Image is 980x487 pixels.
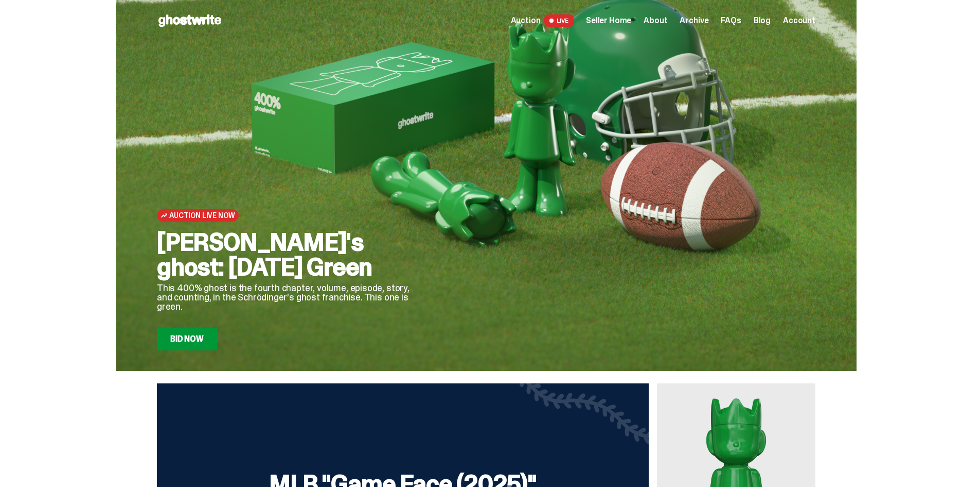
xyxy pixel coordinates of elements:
[586,16,631,25] a: Seller Home
[721,16,741,25] a: FAQs
[157,283,424,311] p: This 400% ghost is the fourth chapter, volume, episode, story, and counting, in the Schrödinger’s...
[644,16,667,25] a: About
[754,16,771,25] a: Blog
[157,230,424,279] h2: [PERSON_NAME]'s ghost: [DATE] Green
[169,211,235,220] span: Auction Live Now
[544,14,574,27] span: LIVE
[511,14,574,27] a: Auction LIVE
[783,16,815,25] a: Account
[511,16,541,25] span: Auction
[157,328,217,350] a: Bid Now
[680,16,708,25] a: Archive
